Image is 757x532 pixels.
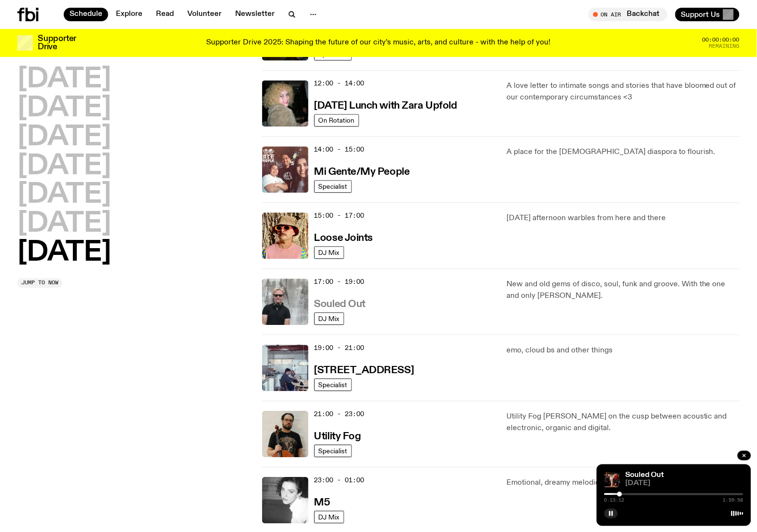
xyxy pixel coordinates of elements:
[314,430,361,442] a: Utility Fog
[506,411,740,434] p: Utility Fog [PERSON_NAME] on the cusp between acoustic and electronic, organic and digital.
[319,381,348,389] span: Specialist
[314,511,344,524] a: DJ Mix
[589,8,668,21] button: On AirBackchat
[506,81,740,104] p: A love letter to intimate songs and stories that have bloomed out of our contemporary circumstanc...
[314,298,366,310] a: Souled Out
[17,96,111,123] button: [DATE]
[17,240,111,267] button: [DATE]
[21,280,58,286] span: Jump to now
[314,181,352,193] a: Specialist
[723,498,743,503] span: 1:59:58
[506,213,740,224] p: [DATE] afternoon warbles from here and there
[314,366,414,376] h3: [STREET_ADDRESS]
[262,345,308,392] img: Pat sits at a dining table with his profile facing the camera. Rhea sits to his left facing the c...
[182,8,227,21] a: Volunteer
[314,476,364,485] span: 23:00 - 01:00
[314,445,352,458] a: Specialist
[681,10,720,19] span: Support Us
[229,8,280,21] a: Newsletter
[38,35,76,51] h3: Supporter Drive
[506,345,740,357] p: emo, cloud bs and other things
[17,125,111,152] button: [DATE]
[675,8,740,21] button: Support Us
[626,480,743,488] span: [DATE]
[314,247,344,259] a: DJ Mix
[506,477,740,489] p: Emotional, dreamy melodies, deep riffs and post punk sounds.
[64,8,108,21] a: Schedule
[319,183,348,190] span: Specialist
[314,168,410,178] h3: Mi Gente/My People
[314,432,361,442] h3: Utility Fog
[314,496,330,508] a: M5
[314,99,457,112] a: [DATE] Lunch with Zara Upfold
[314,344,364,353] span: 19:00 - 21:00
[262,213,308,259] img: Tyson stands in front of a paperbark tree wearing orange sunglasses, a suede bucket hat and a pin...
[314,101,457,112] h3: [DATE] Lunch with Zara Upfold
[314,211,364,221] span: 15:00 - 17:00
[314,278,364,287] span: 17:00 - 19:00
[314,234,373,244] h3: Loose Joints
[506,147,740,158] p: A place for the [DEMOGRAPHIC_DATA] diaspora to flourish.
[319,315,340,322] span: DJ Mix
[17,154,111,181] button: [DATE]
[506,279,740,302] p: New and old gems of disco, soul, funk and groove. With the one and only [PERSON_NAME].
[262,81,308,127] img: A digital camera photo of Zara looking to her right at the camera, smiling. She is wearing a ligh...
[314,145,364,154] span: 14:00 - 15:00
[319,117,355,124] span: On Rotation
[314,79,364,88] span: 12:00 - 14:00
[262,411,308,458] img: Peter holds a cello, wearing a black graphic tee and glasses. He looks directly at the camera aga...
[709,43,740,49] span: Remaining
[604,498,625,503] span: 0:13:12
[314,300,366,310] h3: Souled Out
[314,379,352,392] a: Specialist
[110,8,148,21] a: Explore
[17,182,111,209] button: [DATE]
[207,39,551,47] p: Supporter Drive 2025: Shaping the future of our city’s music, arts, and culture - with the help o...
[319,249,340,256] span: DJ Mix
[262,279,308,325] img: Stephen looks directly at the camera, wearing a black tee, black sunglasses and headphones around...
[319,448,348,455] span: Specialist
[17,211,111,238] button: [DATE]
[17,67,111,94] button: [DATE]
[314,498,330,508] h3: M5
[314,410,364,419] span: 21:00 - 23:00
[314,313,344,325] a: DJ Mix
[319,514,340,521] span: DJ Mix
[314,232,373,244] a: Loose Joints
[626,472,664,479] a: Souled Out
[314,166,410,178] a: Mi Gente/My People
[314,114,359,127] a: On Rotation
[702,37,740,42] span: 00:00:00:00
[17,279,62,288] button: Jump to now
[262,477,308,524] img: A black and white photo of Lilly wearing a white blouse and looking up at the camera.
[150,8,180,21] a: Read
[314,364,414,376] a: [STREET_ADDRESS]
